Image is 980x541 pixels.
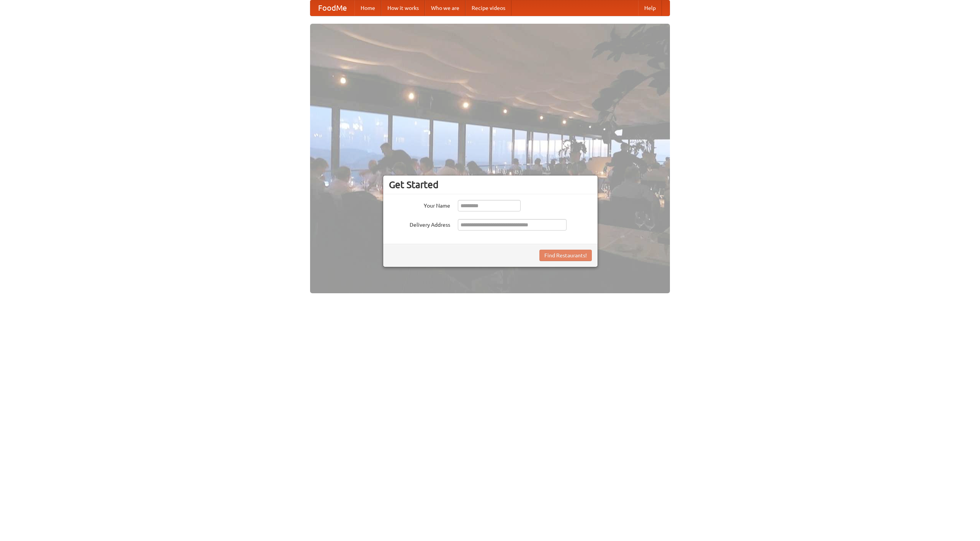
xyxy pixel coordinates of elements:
h3: Get Started [389,179,592,190]
a: How it works [381,0,425,16]
a: Help [638,0,662,16]
label: Your Name [389,200,450,210]
a: Recipe videos [465,0,511,16]
a: FoodMe [310,0,354,16]
a: Who we are [425,0,465,16]
label: Delivery Address [389,219,450,229]
a: Home [354,0,381,16]
button: Find Restaurants! [539,250,592,261]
